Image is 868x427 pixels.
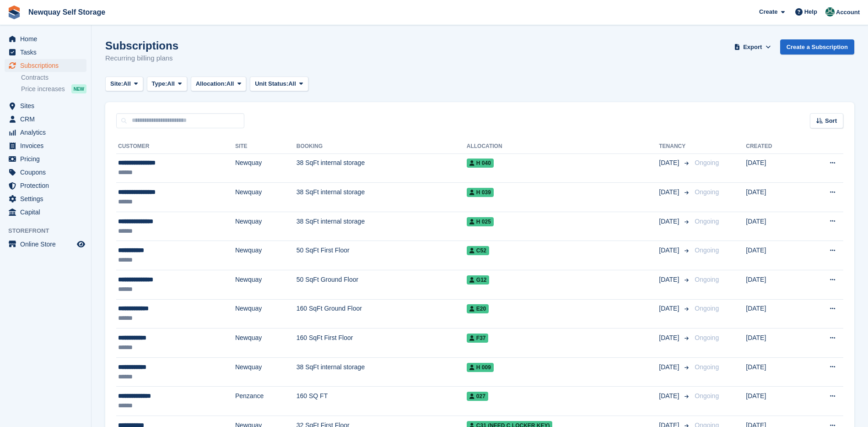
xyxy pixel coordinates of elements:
a: menu [5,46,86,59]
span: Sort [825,116,837,126]
a: menu [5,99,86,112]
a: menu [5,113,86,126]
span: Ongoing [695,246,719,254]
a: Create a Subscription [780,39,854,55]
td: 38 SqFt internal storage [297,183,467,212]
span: H 039 [467,188,494,197]
span: All [288,79,296,88]
span: Site: [110,79,123,88]
span: Ongoing [695,305,719,312]
td: [DATE] [746,357,802,387]
span: H 040 [467,159,494,168]
td: [DATE] [746,183,802,212]
span: Sites [20,99,75,112]
span: Create [759,7,777,16]
td: 50 SqFt First Floor [297,241,467,270]
span: Settings [20,192,75,205]
td: 160 SqFt First Floor [297,328,467,358]
span: Ongoing [695,188,719,196]
td: [DATE] [746,153,802,183]
td: Newquay [235,241,297,270]
th: Created [746,139,802,154]
td: 38 SqFt internal storage [297,357,467,387]
span: Home [20,33,75,45]
span: Analytics [20,126,75,139]
span: Ongoing [695,363,719,371]
button: Type: All [147,77,187,92]
a: menu [5,192,86,205]
td: Newquay [235,357,297,387]
div: NEW [71,84,86,93]
span: Subscriptions [20,59,75,72]
span: Export [743,43,762,52]
span: Ongoing [695,276,719,283]
span: Online Store [20,238,75,251]
button: Allocation: All [191,77,247,92]
td: Newquay [235,153,297,183]
td: Newquay [235,328,297,358]
span: [DATE] [659,158,681,168]
span: [DATE] [659,333,681,343]
td: 160 SQ FT [297,387,467,416]
span: Account [836,8,860,17]
span: Ongoing [695,159,719,166]
p: Recurring billing plans [105,53,178,64]
td: [DATE] [746,270,802,300]
span: G12 [467,275,490,285]
span: H 009 [467,363,494,372]
a: menu [5,139,86,152]
td: Newquay [235,270,297,300]
td: Newquay [235,183,297,212]
span: Pricing [20,153,75,165]
span: Storefront [8,226,91,235]
span: Unit Status: [255,79,288,88]
td: [DATE] [746,241,802,270]
a: Newquay Self Storage [25,5,109,20]
a: menu [5,206,86,219]
td: [DATE] [746,212,802,241]
td: Newquay [235,212,297,241]
td: 38 SqFt internal storage [297,212,467,241]
td: Newquay [235,299,297,328]
th: Tenancy [659,139,691,154]
span: [DATE] [659,246,681,255]
span: F37 [467,334,489,343]
th: Site [235,139,297,154]
h1: Subscriptions [105,39,178,52]
a: menu [5,153,86,165]
span: CRM [20,113,75,126]
td: [DATE] [746,328,802,358]
td: [DATE] [746,387,802,416]
span: Invoices [20,139,75,152]
span: [DATE] [659,391,681,401]
button: Site: All [105,77,143,92]
a: menu [5,59,86,72]
span: Allocation: [196,79,226,88]
span: H 025 [467,217,494,226]
th: Booking [297,139,467,154]
a: menu [5,126,86,139]
button: Export [733,39,773,55]
span: All [123,79,131,88]
span: Protection [20,179,75,192]
th: Allocation [467,139,659,154]
span: All [226,79,234,88]
button: Unit Status: All [250,77,308,92]
span: Coupons [20,166,75,179]
span: All [167,79,175,88]
span: E20 [467,304,489,313]
a: menu [5,166,86,179]
span: Ongoing [695,392,719,400]
span: Price increases [21,85,65,93]
span: [DATE] [659,187,681,197]
span: Capital [20,206,75,219]
a: menu [5,238,86,251]
span: Type: [152,79,167,88]
td: 160 SqFt Ground Floor [297,299,467,328]
a: Preview store [75,239,86,250]
img: JON [825,7,835,16]
td: Penzance [235,387,297,416]
span: [DATE] [659,362,681,372]
a: Price increases NEW [21,84,86,94]
img: stora-icon-8386f47178a22dfd0bd8f6a31ec36ba5ce8667c1dd55bd0f319d3a0aa187defe.svg [7,5,21,19]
